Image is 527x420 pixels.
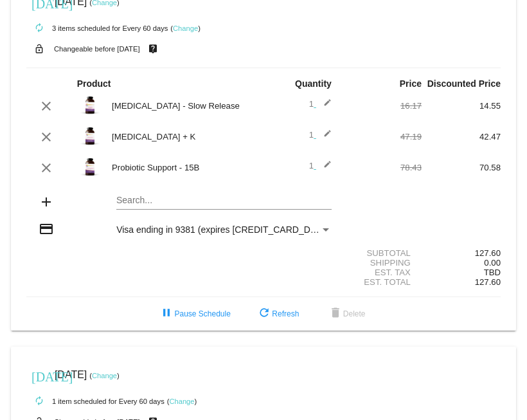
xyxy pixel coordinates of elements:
div: Subtotal [343,248,422,258]
div: 70.58 [422,163,501,172]
a: Change [173,24,198,32]
small: ( ) [167,397,197,405]
div: 42.47 [422,132,501,142]
small: Changeable before [DATE] [54,45,140,53]
small: 1 item scheduled for Every 60 days [26,397,165,405]
mat-icon: pause [159,306,174,322]
mat-icon: edit [316,98,332,114]
span: 127.60 [475,277,501,287]
img: Desaulniers-V-VDS060-PL-2-Vitamin-DK-7ESSVDS060-PL.png [77,123,103,149]
button: Delete [317,302,376,325]
mat-icon: add [39,194,54,210]
div: Est. Total [343,277,422,287]
div: 127.60 [422,248,501,258]
div: [MEDICAL_DATA] - Slow Release [105,101,263,111]
span: 1 [309,161,332,170]
strong: Price [400,78,422,89]
span: Pause Schedule [159,309,230,318]
span: 1 [309,99,332,109]
strong: Quantity [295,78,332,89]
mat-icon: edit [316,129,332,145]
small: ( ) [170,24,201,32]
div: Shipping [343,258,422,268]
mat-icon: live_help [145,41,161,57]
small: ( ) [89,372,120,379]
strong: Discounted Price [427,78,501,89]
div: 78.43 [343,163,422,172]
div: [MEDICAL_DATA] + K [105,132,263,142]
mat-select: Payment Method [116,224,332,235]
mat-icon: lock_open [31,41,47,57]
mat-icon: clear [39,160,54,176]
span: TBD [484,268,501,277]
small: 3 items scheduled for Every 60 days [26,24,168,32]
mat-icon: refresh [256,306,272,322]
div: 47.19 [343,132,422,142]
mat-icon: autorenew [31,21,47,36]
a: Change [169,397,194,405]
span: Visa ending in 9381 (expires [CREDIT_CARD_DATA]) [116,224,332,235]
button: Refresh [246,302,309,325]
mat-icon: [DATE] [31,368,47,383]
div: 16.17 [343,101,422,111]
img: Desaulniers-V-MELSR6-PL-1-Melatonin-Slow-Release-7ESSMELSR6-PL.png [77,92,103,118]
input: Search... [116,196,332,206]
strong: Product [77,78,111,89]
img: Desaulniers-V-PROS60-PL-2-Probiotic-Support-B-15-7ESSPROS60-PL.png [77,154,103,179]
a: Change [92,372,117,379]
span: Delete [328,309,366,318]
div: 14.55 [422,101,501,111]
mat-icon: clear [39,98,54,114]
mat-icon: delete [328,306,343,322]
span: 0.00 [484,258,501,268]
div: Probiotic Support - 15B [105,163,263,172]
button: Pause Schedule [148,302,240,325]
mat-icon: edit [316,160,332,176]
mat-icon: credit_card [39,221,54,237]
mat-icon: autorenew [31,394,47,409]
div: Est. Tax [343,268,422,277]
span: 1 [309,130,332,140]
span: Refresh [256,309,299,318]
mat-icon: clear [39,129,54,145]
